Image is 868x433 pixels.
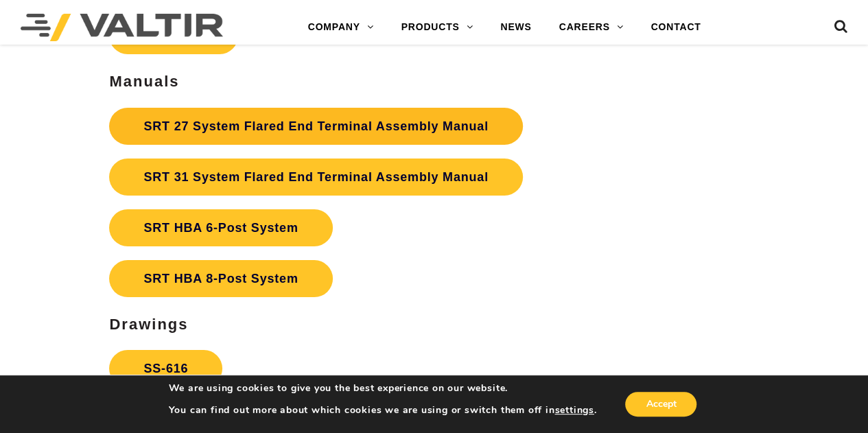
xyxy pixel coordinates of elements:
a: NEWS [486,14,545,41]
a: SRT HBA 8-Post System [109,260,332,297]
strong: Manuals [109,73,179,90]
strong: Drawings [109,316,188,333]
img: Valtir [21,14,223,41]
a: SS-616 [109,350,222,387]
p: You can find out more about which cookies we are using or switch them off in . [169,404,597,417]
strong: SRT HBA 6-Post System [143,221,298,235]
button: Accept [625,392,696,417]
a: CONTACT [637,14,714,41]
a: COMPANY [294,14,388,41]
a: PRODUCTS [388,14,487,41]
a: SRT 31 System Flared End Terminal Assembly Manual [109,159,522,196]
button: settings [554,404,594,417]
a: SRT 27 System Flared End Terminal Assembly Manual [109,108,522,145]
p: We are using cookies to give you the best experience on our website. [169,382,597,395]
a: SRT HBA 6-Post System [109,209,332,246]
a: CAREERS [546,14,637,41]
